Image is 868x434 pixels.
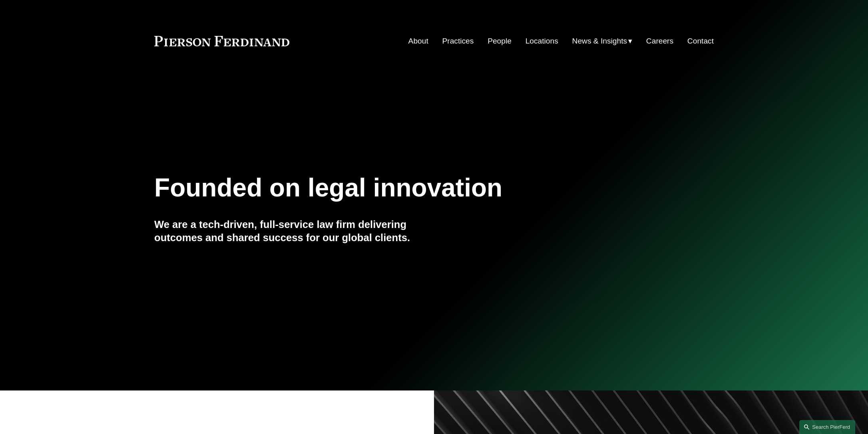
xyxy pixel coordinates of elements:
[572,34,633,49] a: folder dropdown
[799,420,855,434] a: Search this site
[154,173,621,202] h1: Founded on legal innovation
[442,34,474,49] a: Practices
[526,34,558,49] a: Locations
[408,34,428,49] a: About
[154,218,434,244] h4: We are a tech-driven, full-service law firm delivering outcomes and shared success for our global...
[488,34,512,49] a: People
[572,34,627,48] span: News & Insights
[687,34,714,49] a: Contact
[646,34,673,49] a: Careers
